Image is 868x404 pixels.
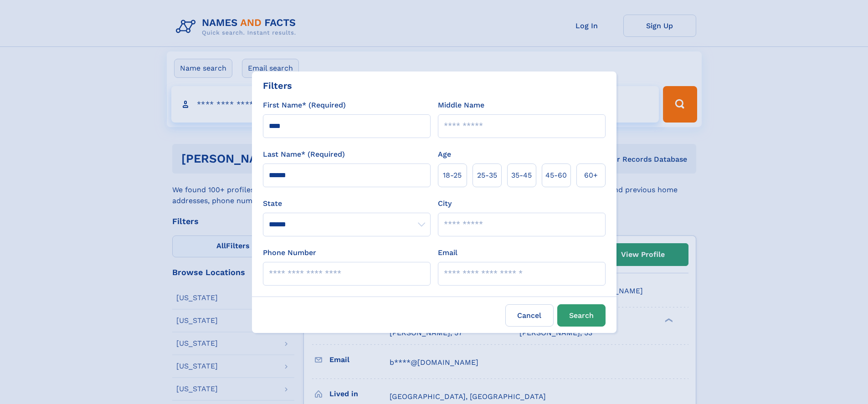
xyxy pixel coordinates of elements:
[263,149,345,160] label: Last Name* (Required)
[557,304,606,327] button: Search
[545,170,567,181] span: 45‑60
[263,247,316,258] label: Phone Number
[511,170,532,181] span: 35‑45
[438,100,484,111] label: Middle Name
[263,79,292,92] div: Filters
[584,170,598,181] span: 60+
[438,247,457,258] label: Email
[477,170,497,181] span: 25‑35
[263,198,431,209] label: State
[505,304,554,327] label: Cancel
[263,100,346,111] label: First Name* (Required)
[443,170,462,181] span: 18‑25
[438,198,452,209] label: City
[438,149,451,160] label: Age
